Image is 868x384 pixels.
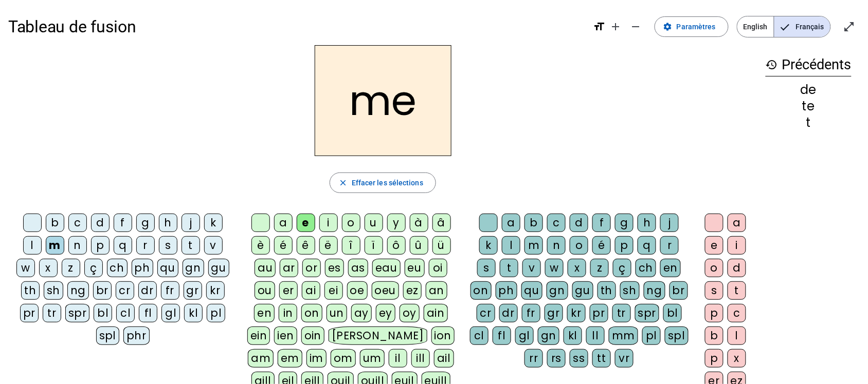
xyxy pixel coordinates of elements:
div: r [136,236,155,255]
div: b [705,327,724,345]
div: ill [411,349,430,368]
div: w [545,259,564,277]
div: ç [84,259,103,277]
div: ng [67,281,89,300]
div: ein [247,327,270,345]
div: h [159,214,177,232]
div: p [705,349,724,368]
mat-icon: open_in_full [843,21,856,33]
div: i [728,236,746,255]
div: on [471,281,492,300]
div: é [274,236,293,255]
div: ph [496,281,517,300]
div: eu [405,259,425,277]
div: u [365,214,383,232]
div: c [547,214,566,232]
div: gl [161,304,180,322]
div: spr [635,304,660,322]
div: x [728,349,746,368]
div: o [570,236,588,255]
div: tr [612,304,631,322]
div: p [615,236,634,255]
div: gr [545,304,563,322]
div: d [91,214,110,232]
div: z [590,259,609,277]
div: k [204,214,223,232]
div: e [297,214,315,232]
div: th [21,281,40,300]
div: gn [547,281,568,300]
div: um [360,349,385,368]
div: ô [387,236,406,255]
div: es [325,259,344,277]
div: a [502,214,520,232]
mat-icon: close [338,178,348,187]
div: ien [274,327,297,345]
h1: Tableau de fusion [8,10,585,43]
div: ch [107,259,128,277]
div: fr [522,304,540,322]
div: i [319,214,338,232]
div: z [62,259,80,277]
div: f [114,214,132,232]
div: cl [470,327,489,345]
div: spl [96,327,120,345]
h2: me [315,45,451,156]
div: ain [424,304,448,322]
div: gl [515,327,534,345]
div: ail [434,349,454,368]
div: r [660,236,679,255]
div: t [728,281,746,300]
div: kl [184,304,203,322]
div: or [302,259,321,277]
div: o [342,214,360,232]
div: kr [567,304,586,322]
div: b [525,214,543,232]
div: ar [280,259,298,277]
button: Augmenter la taille de la police [605,16,626,37]
div: dr [499,304,518,322]
div: ss [570,349,588,368]
div: è [251,236,270,255]
div: s [705,281,724,300]
div: [PERSON_NAME] [329,327,427,345]
div: bl [663,304,682,322]
div: gu [208,259,229,277]
div: gn [183,259,204,277]
div: vr [615,349,634,368]
div: gr [184,281,202,300]
div: ll [586,327,605,345]
div: pl [642,327,661,345]
div: sh [620,281,640,300]
mat-button-toggle-group: Language selection [737,16,831,37]
div: er [279,281,298,300]
div: t [182,236,200,255]
div: l [23,236,42,255]
div: mm [609,327,638,345]
div: w [16,259,35,277]
div: br [93,281,112,300]
div: sh [44,281,63,300]
div: eau [372,259,401,277]
div: oe [347,281,368,300]
div: a [274,214,293,232]
div: bl [94,304,112,322]
div: m [525,236,543,255]
div: ou [255,281,275,300]
div: y [387,214,406,232]
div: e [705,236,724,255]
div: pr [590,304,608,322]
div: é [592,236,611,255]
div: ion [431,327,455,345]
div: n [547,236,566,255]
div: ay [351,304,372,322]
span: Effacer les sélections [352,177,423,189]
span: English [737,16,774,37]
div: oin [301,327,325,345]
button: Diminuer la taille de la police [626,16,646,37]
div: spl [665,327,689,345]
div: rr [525,349,543,368]
div: c [68,214,87,232]
div: j [660,214,679,232]
div: fr [161,281,179,300]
